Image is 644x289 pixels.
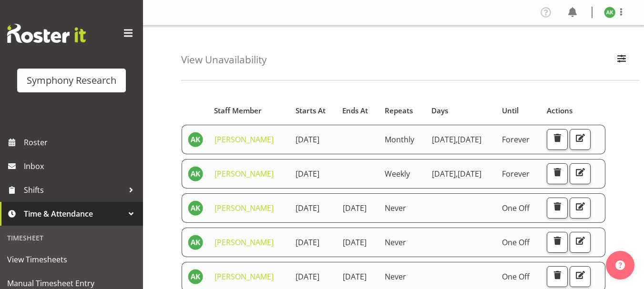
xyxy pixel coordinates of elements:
img: amit-kumar11606.jpg [188,235,203,250]
span: Roster [24,135,138,149]
button: Filter Employees [612,50,632,70]
button: Delete Unavailability [547,198,568,219]
img: amit-kumar11606.jpg [604,7,615,18]
span: One Off [502,237,530,248]
span: [DATE] [343,271,367,282]
a: [PERSON_NAME] [215,271,274,282]
span: , [456,169,458,179]
span: [DATE] [432,169,458,179]
img: amit-kumar11606.jpg [188,269,203,284]
span: Never [385,203,406,213]
img: amit-kumar11606.jpg [188,166,203,181]
div: Timesheet [2,228,141,248]
span: Ends At [342,105,368,116]
span: Days [431,105,448,116]
span: [DATE] [458,134,481,145]
span: [DATE] [458,169,481,179]
span: Repeats [385,105,413,116]
button: Delete Unavailability [547,129,568,150]
span: One Off [502,271,530,282]
span: [DATE] [432,134,458,145]
span: View Timesheets [7,252,136,267]
button: Edit Unavailability [570,232,591,253]
img: amit-kumar11606.jpg [188,200,203,216]
button: Delete Unavailability [547,163,568,184]
img: amit-kumar11606.jpg [188,132,203,147]
button: Edit Unavailability [570,163,591,184]
span: Inbox [24,159,138,173]
span: [DATE] [296,169,319,179]
a: [PERSON_NAME] [215,169,274,179]
a: [PERSON_NAME] [215,237,274,248]
span: [DATE] [343,237,367,248]
span: Weekly [385,169,410,179]
span: [DATE] [296,134,319,145]
a: View Timesheets [2,248,141,271]
button: Edit Unavailability [570,198,591,219]
span: Shifts [24,183,124,197]
a: [PERSON_NAME] [215,134,274,145]
span: , [456,134,458,145]
span: Time & Attendance [24,207,124,221]
div: Symphony Research [27,73,116,88]
span: Forever [502,169,530,179]
button: Edit Unavailability [570,266,591,287]
button: Delete Unavailability [547,232,568,253]
button: Delete Unavailability [547,266,568,287]
span: Monthly [385,134,414,145]
h4: View Unavailability [181,54,266,65]
span: [DATE] [296,237,319,248]
span: [DATE] [343,203,367,213]
span: Actions [547,105,572,116]
span: Forever [502,134,530,145]
span: Never [385,271,406,282]
img: Rosterit website logo [7,24,86,43]
span: Never [385,237,406,248]
img: help-xxl-2.png [615,260,625,270]
button: Edit Unavailability [570,129,591,150]
span: Until [502,105,519,116]
span: Staff Member [214,105,262,116]
span: One Off [502,203,530,213]
span: [DATE] [296,203,319,213]
span: Starts At [296,105,326,116]
span: [DATE] [296,271,319,282]
a: [PERSON_NAME] [215,203,274,213]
